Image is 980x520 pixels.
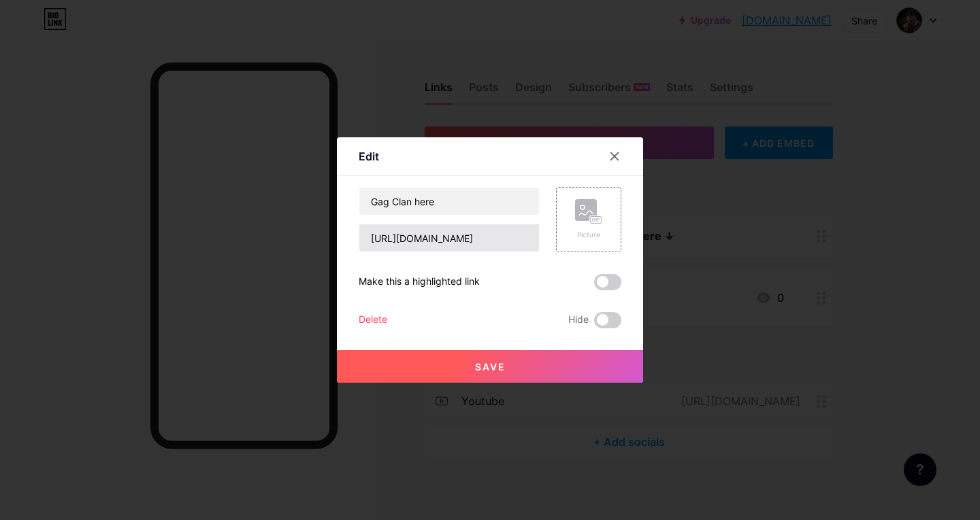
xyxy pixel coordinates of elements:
button: Save [337,350,643,383]
div: Edit [359,148,379,164]
div: Picture [575,230,602,240]
input: Title [359,188,539,215]
div: Make this a highlighted link [359,274,480,290]
span: Hide [568,312,589,328]
span: Save [475,361,506,372]
input: URL [359,224,539,252]
div: Delete [359,312,387,328]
